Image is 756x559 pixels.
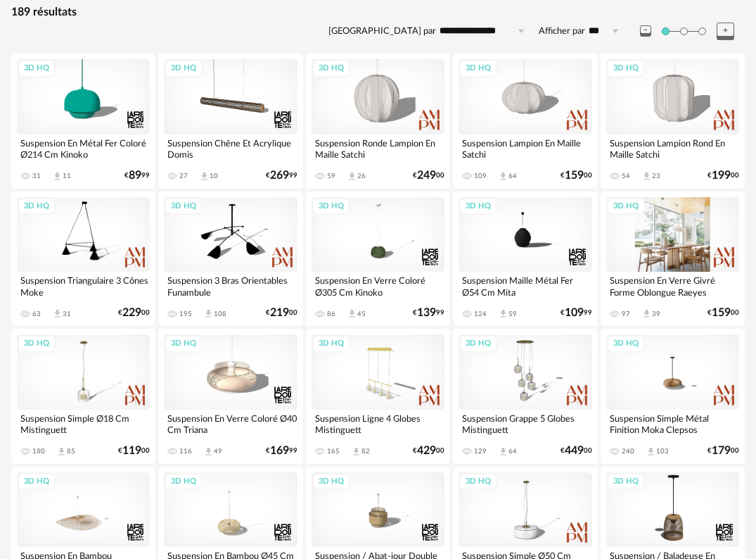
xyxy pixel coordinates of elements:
span: Download icon [498,446,508,457]
span: Download icon [199,171,210,182]
div: Suspension 3 Bras Orientables Funambule [164,272,297,300]
div: Suspension Chêne Et Acrylique Domis [164,134,297,163]
span: 89 [129,171,141,180]
div: € 99 [266,171,297,180]
div: 3D HQ [165,60,203,77]
span: 269 [270,171,289,180]
span: 249 [417,171,436,180]
span: Download icon [351,446,361,457]
div: 97 [622,310,630,318]
span: Download icon [641,308,652,319]
div: € 00 [707,171,739,180]
span: Download icon [52,171,63,182]
span: Download icon [498,171,508,182]
div: 108 [214,310,226,318]
a: 3D HQ Suspension En Verre Coloré Ø305 Cm Kinoko 86 Download icon 45 €13999 [306,191,450,327]
div: 3D HQ [18,60,56,77]
div: Suspension Simple Métal Finition Moka Clepsos [606,410,739,438]
div: 3D HQ [312,335,350,353]
span: 169 [270,446,289,456]
div: 3D HQ [18,198,56,215]
div: Suspension Triangulaire 3 Cônes Moke [17,272,150,300]
div: € 99 [560,308,592,318]
span: 119 [122,446,141,456]
div: Suspension Maille Métal Fer Ø54 Cm Mita [459,272,591,300]
div: 3D HQ [459,335,497,353]
div: 86 [327,310,335,318]
div: € 00 [118,308,150,318]
div: 63 [32,310,41,318]
a: 3D HQ Suspension Grappe 5 Globes Mistinguett 129 Download icon 64 €44900 [453,329,597,464]
a: 3D HQ Suspension Triangulaire 3 Cônes Moke 63 Download icon 31 €22900 [11,191,155,327]
div: 85 [67,447,75,456]
span: Download icon [641,171,652,182]
span: 199 [712,171,731,180]
div: 3D HQ [312,60,350,77]
div: € 00 [707,308,739,318]
a: 3D HQ Suspension Chêne Et Acrylique Domis 27 Download icon 10 €26999 [158,54,302,189]
div: 10 [210,172,218,180]
span: Download icon [646,446,656,457]
div: € 00 [118,446,150,456]
div: 82 [361,447,370,456]
div: 180 [32,447,45,456]
a: 3D HQ Suspension En Métal Fer Coloré Ø214 Cm Kinoko 31 Download icon 11 €8999 [11,54,155,189]
div: € 99 [266,446,297,456]
div: 3D HQ [459,473,497,491]
span: Download icon [347,171,357,182]
div: Suspension Lampion Rond En Maille Satchi [606,134,739,163]
div: 26 [357,172,366,180]
div: € 00 [413,171,444,180]
span: 109 [565,308,584,318]
div: 124 [474,310,487,318]
span: 139 [417,308,436,318]
span: 429 [417,446,436,456]
a: 3D HQ Suspension Ronde Lampion En Maille Satchi 59 Download icon 26 €24900 [306,54,450,189]
span: 219 [270,308,289,318]
span: Download icon [203,446,214,457]
span: Download icon [52,308,63,319]
div: 240 [622,447,634,456]
span: Download icon [56,446,67,457]
div: 49 [214,447,222,456]
div: 64 [508,172,517,180]
div: 3D HQ [165,473,203,491]
div: 3D HQ [459,198,497,215]
a: 3D HQ Suspension Ligne 4 Globes Mistinguett 165 Download icon 82 €42900 [306,329,450,464]
div: 27 [179,172,188,180]
span: 229 [122,308,141,318]
div: 39 [652,310,660,318]
span: 159 [565,171,584,180]
div: 116 [179,447,192,456]
div: € 00 [560,446,592,456]
div: Suspension Lampion En Maille Satchi [459,134,591,163]
div: Suspension Ligne 4 Globes Mistinguett [312,410,444,438]
div: 3D HQ [312,473,350,491]
div: 3D HQ [459,60,497,77]
div: Suspension En Métal Fer Coloré Ø214 Cm Kinoko [17,134,150,163]
div: Suspension En Verre Coloré Ø40 Cm Triana [164,410,297,438]
div: € 99 [124,171,150,180]
div: 103 [656,447,669,456]
div: 3D HQ [18,335,56,353]
div: Suspension En Verre Givré Forme Oblongue Raeyes [606,272,739,300]
div: 3D HQ [607,60,645,77]
a: 3D HQ Suspension 3 Bras Orientables Funambule 195 Download icon 108 €21900 [158,191,302,327]
div: 129 [474,447,487,456]
span: Download icon [347,308,357,319]
a: 3D HQ Suspension Lampion En Maille Satchi 109 Download icon 64 €15900 [453,54,597,189]
div: Suspension En Verre Coloré Ø305 Cm Kinoko [312,272,444,300]
div: Suspension Ronde Lampion En Maille Satchi [312,134,444,163]
span: 449 [565,446,584,456]
a: 3D HQ Suspension Simple Ø18 Cm Mistinguett 180 Download icon 85 €11900 [11,329,155,464]
div: 3D HQ [607,198,645,215]
div: 3D HQ [607,335,645,353]
div: 3D HQ [165,198,203,215]
div: 189 résultats [11,5,745,20]
a: 3D HQ Suspension Maille Métal Fer Ø54 Cm Mita 124 Download icon 59 €10999 [453,191,597,327]
div: 3D HQ [607,473,645,491]
div: 3D HQ [165,335,203,353]
div: 195 [179,310,192,318]
label: [GEOGRAPHIC_DATA] par [328,25,436,37]
a: 3D HQ Suspension En Verre Coloré Ø40 Cm Triana 116 Download icon 49 €16999 [158,329,302,464]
